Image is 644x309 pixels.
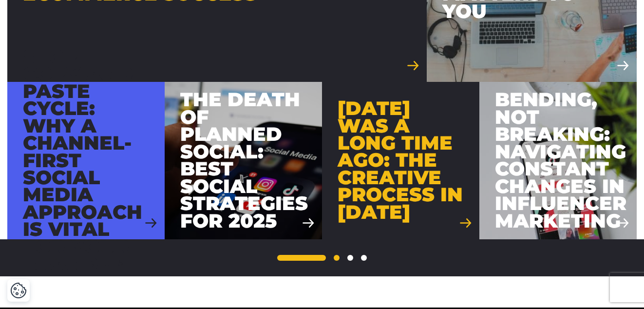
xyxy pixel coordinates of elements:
[277,255,326,261] span: 1
[10,282,27,299] button: Cookie Settings
[361,255,367,261] a: 5
[347,255,353,261] span: …
[334,255,340,261] a: 2
[7,82,165,239] a: Stop the copy and paste cycle: Why a channel-first social media approach is vital for your brand
[165,82,322,239] a: The Death of Planned Social: Best Social Strategies for 2025 The Death of Planned Social: Best So...
[495,91,626,230] div: Bending, Not Breaking: Navigating Constant Changes in Influencer Marketing
[180,91,308,230] div: The Death of Planned Social: Best Social Strategies for 2025
[479,82,637,239] a: Bending, Not Breaking: Navigating Constant Changes in Influencer Marketing Bending, Not Breaking:...
[23,48,149,273] div: Stop the copy and paste cycle: Why a channel-first social media approach is vital for your brand
[322,82,479,239] a: [DATE] was a long time ago: The creative process in [DATE]
[338,100,464,221] div: [DATE] was a long time ago: The creative process in [DATE]
[10,282,27,299] img: Revisit consent button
